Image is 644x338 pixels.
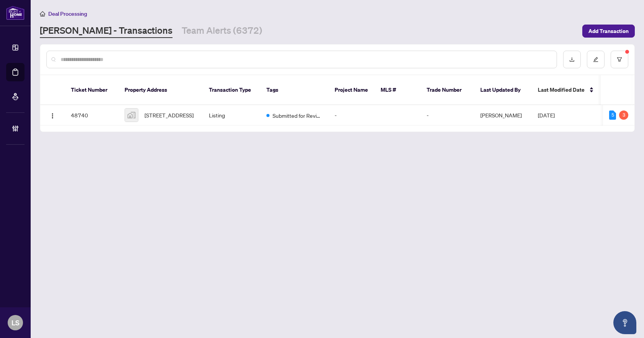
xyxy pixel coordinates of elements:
[593,57,598,62] span: edit
[375,75,421,105] th: MLS #
[421,75,474,105] th: Trade Number
[474,105,532,125] td: [PERSON_NAME]
[65,75,118,105] th: Ticket Number
[40,24,172,38] a: [PERSON_NAME] - Transactions
[203,105,260,125] td: Listing
[613,311,636,334] button: Open asap
[617,57,622,62] span: filter
[532,75,601,105] th: Last Modified Date
[203,75,260,105] th: Transaction Type
[611,51,628,68] button: filter
[563,51,581,68] button: download
[11,317,20,328] span: LS
[118,75,203,105] th: Property Address
[40,11,45,16] span: home
[421,105,474,125] td: -
[329,75,375,105] th: Project Name
[260,75,329,105] th: Tags
[49,113,56,119] img: Logo
[538,112,555,119] span: [DATE]
[65,105,118,125] td: 48740
[125,109,138,122] img: thumbnail-img
[587,51,605,68] button: edit
[538,86,585,94] span: Last Modified Date
[273,111,322,120] span: Submitted for Review
[474,75,532,105] th: Last Updated By
[329,105,375,125] td: -
[145,111,194,119] span: [STREET_ADDRESS]
[48,10,87,17] span: Deal Processing
[46,109,59,121] button: Logo
[182,24,262,38] a: Team Alerts (6372)
[569,57,575,62] span: download
[609,110,616,120] div: 5
[6,6,25,20] img: logo
[588,25,629,37] span: Add Transaction
[582,25,635,38] button: Add Transaction
[619,110,628,120] div: 3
